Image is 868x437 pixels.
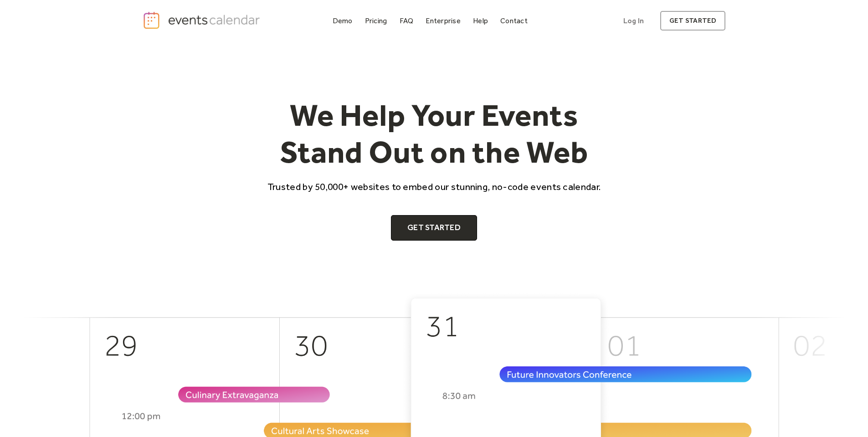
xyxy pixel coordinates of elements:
[497,15,531,27] a: Contact
[500,18,528,23] div: Contact
[329,15,356,27] a: Demo
[259,180,609,193] p: Trusted by 50,000+ websites to embed our stunning, no-code events calendar.
[614,11,653,31] a: Log In
[469,15,492,27] a: Help
[391,215,477,241] a: Get Started
[259,97,609,171] h1: We Help Your Events Stand Out on the Web
[660,11,725,31] a: get started
[365,18,387,23] div: Pricing
[333,18,353,23] div: Demo
[422,15,464,27] a: Enterprise
[473,18,488,23] div: Help
[143,11,263,30] a: home
[400,18,414,23] div: FAQ
[361,15,391,27] a: Pricing
[426,18,460,23] div: Enterprise
[396,15,417,27] a: FAQ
